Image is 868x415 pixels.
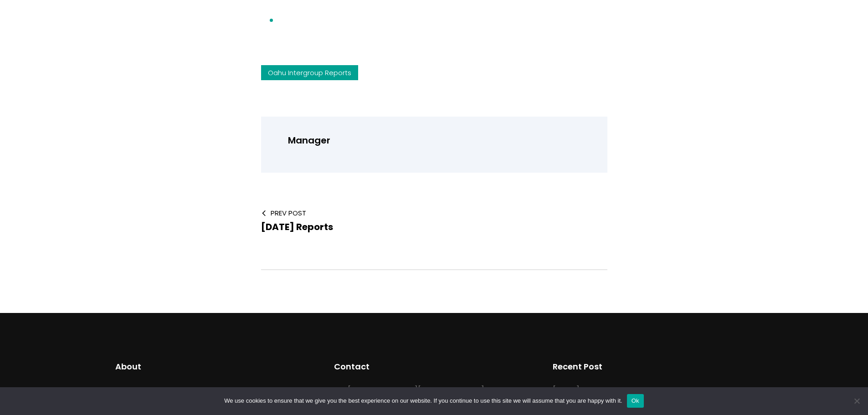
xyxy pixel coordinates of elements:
[288,133,591,149] p: Manager
[261,220,333,233] span: [DATE] Reports
[348,384,484,396] a: [EMAIL_ADDRESS][DOMAIN_NAME]
[553,360,753,373] h2: Recent Post
[115,360,316,373] h2: About
[224,396,622,405] span: We use cookies to ensure that we give you the best experience on our website. If you continue to ...
[553,384,614,396] a: [DATE] Reports
[334,360,534,373] h2: Contact
[261,65,358,80] a: Oahu Intergroup Reports
[852,396,861,405] span: No
[261,208,420,218] span: Prev Post
[627,394,644,408] button: Ok
[261,208,420,233] a: Prev Post [DATE] Reports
